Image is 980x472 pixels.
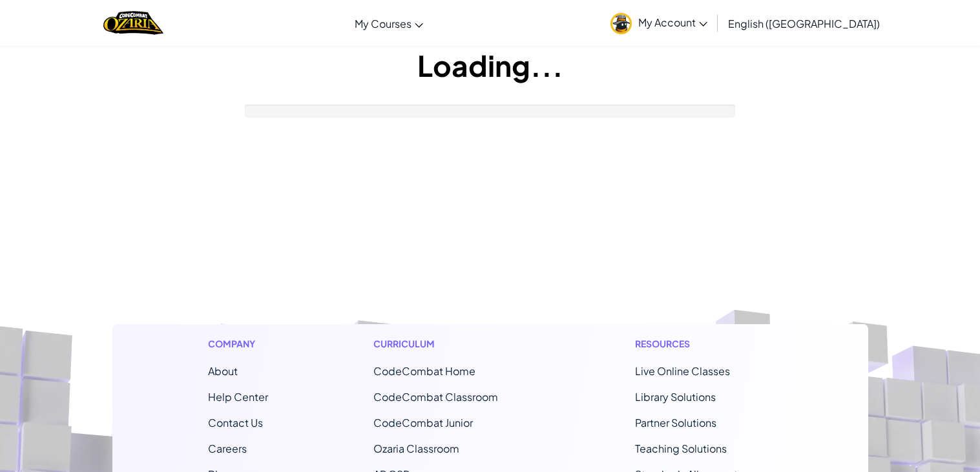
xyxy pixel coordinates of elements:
[728,17,880,30] span: English ([GEOGRAPHIC_DATA])
[208,442,247,455] a: Careers
[348,6,430,41] a: My Courses
[208,416,263,429] span: Contact Us
[208,337,268,351] h1: Company
[103,10,163,36] a: Ozaria by CodeCombat logo
[635,390,716,404] a: Library Solutions
[355,17,412,30] span: My Courses
[373,390,498,404] a: CodeCombat Classroom
[610,13,632,34] img: avatar
[373,442,459,455] a: Ozaria Classroom
[373,364,475,378] span: CodeCombat Home
[635,364,730,378] a: Live Online Classes
[373,416,473,429] a: CodeCombat Junior
[373,337,530,351] h1: Curriculum
[638,15,707,29] span: My Account
[635,442,727,455] a: Teaching Solutions
[208,364,238,378] a: About
[103,10,163,36] img: Home
[635,416,716,429] a: Partner Solutions
[604,3,714,43] a: My Account
[722,6,886,41] a: English ([GEOGRAPHIC_DATA])
[208,390,268,404] a: Help Center
[635,337,773,351] h1: Resources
